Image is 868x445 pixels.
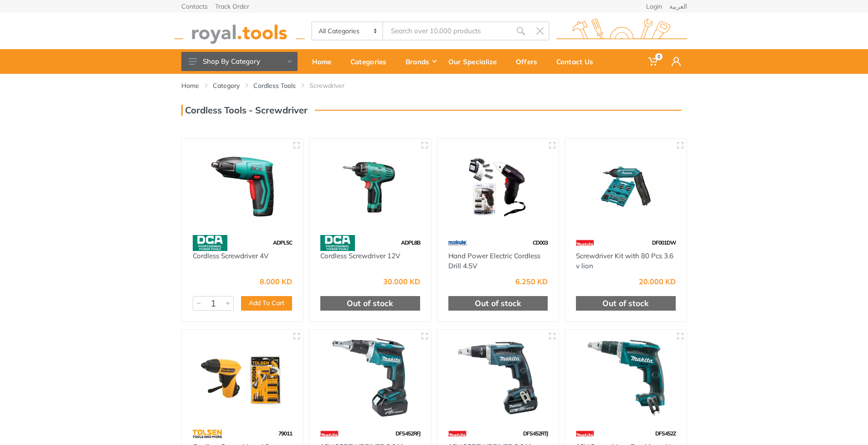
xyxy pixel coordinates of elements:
a: Contacts [181,3,208,10]
div: Categories [344,52,399,71]
h3: Cordless Tools - Screwdriver [181,105,308,116]
img: 64.webp [193,426,222,442]
span: DFS452Z [655,430,676,437]
a: Cordless Tools [253,81,296,90]
a: Home [181,81,199,90]
img: royal.tools Logo [556,19,687,44]
img: Royal Tools - 18V SCREWDRIVER 5.0Ah [446,338,551,417]
span: DFS452RFJ [395,430,420,437]
img: 59.webp [448,235,467,251]
nav: breadcrumb [181,81,687,90]
button: Add To Cart [241,296,292,311]
img: 42.webp [448,426,467,442]
div: Offers [509,52,550,71]
a: Offers [509,49,550,74]
span: DF001DW [652,239,676,246]
select: Category [312,22,384,40]
img: Royal Tools - Hand Power Electric Cordless Drill 4.5V [446,147,551,226]
a: Category [213,81,240,90]
span: 0 [655,53,663,60]
img: royal.tools Logo [174,19,305,44]
a: Our Specialize [442,49,509,74]
div: Our Specialize [442,52,509,71]
span: ADPL5C [273,239,292,246]
a: Contact Us [550,49,606,74]
div: 30.000 KD [383,278,420,285]
img: Royal Tools - Cordless Screwdriver 4.8v [190,338,295,417]
img: 58.webp [320,235,355,251]
div: Out of stock [320,296,420,311]
a: Cordless Screwdriver 4V [193,251,268,260]
div: Contact Us [550,52,606,71]
div: Brands [399,52,442,71]
img: 42.webp [576,426,594,442]
img: Royal Tools - Cordless Screwdriver 4V [190,147,295,226]
div: 8.000 KD [260,278,292,285]
input: Site search [383,21,511,41]
div: Home [306,52,344,71]
div: 6.250 KD [515,278,548,285]
img: Royal Tools - 18V SCREWDRIVER 3.0Ah [318,338,423,417]
img: 42.webp [576,235,594,251]
img: Royal Tools - Cordless Screwdriver 12V [318,147,423,226]
span: ADPL8B [401,239,420,246]
a: Hand Power Electric Cordless Drill 4.5V [448,251,540,271]
div: Out of stock [448,296,548,311]
a: Screwdriver Kit with 80 Pcs 3.6 v lion [576,251,673,271]
a: Login [646,3,662,10]
img: Royal Tools - 18V Screwdriver, Brushless , No Batteries Included [573,338,678,417]
a: Categories [344,49,399,74]
a: Track Order [215,3,249,10]
img: 58.webp [193,235,227,251]
div: Out of stock [576,296,676,311]
div: 20.000 KD [639,278,676,285]
img: 42.webp [320,426,339,442]
a: Home [306,49,344,74]
img: Royal Tools - Screwdriver Kit with 80 Pcs 3.6 v lion [573,147,678,226]
span: 79011 [278,430,292,437]
a: 0 [642,49,665,74]
a: Cordless Screwdriver 12V [320,251,400,260]
a: العربية [669,3,687,10]
li: Screwdriver [309,81,358,90]
button: Shop By Category [181,52,298,71]
span: CD003 [533,239,548,246]
span: DFS452RTJ [523,430,548,437]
